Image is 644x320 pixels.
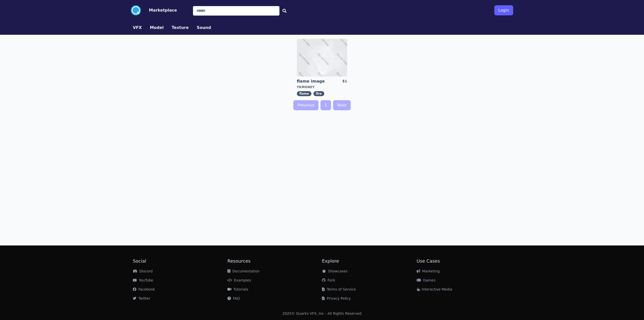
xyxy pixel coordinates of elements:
a: Facebook [133,287,155,291]
a: Texture [168,25,193,31]
a: Next [333,100,350,110]
span: fire [313,91,324,96]
button: Marketplace [149,7,177,13]
a: 1 [320,100,331,110]
a: Twitter [133,296,150,300]
button: Login [494,5,513,15]
a: Login [494,3,513,17]
a: Privacy Policy [322,296,351,300]
h2: Resources [227,258,322,265]
h2: Social [133,258,227,265]
a: VFX [129,25,146,31]
a: Fork [322,278,335,282]
button: Model [150,25,164,31]
input: Search [193,6,279,16]
a: Marketing [417,269,440,273]
button: VFX [133,25,142,31]
button: Sound [197,25,211,31]
a: Games [417,278,435,282]
a: Showcases [322,269,347,273]
a: Marketplace [141,7,177,13]
a: Terms of Service [322,287,356,291]
div: 2025 © Quarks VFX, Inc - All Rights Reserved [283,311,362,316]
a: Tutorials [227,287,248,291]
button: Texture [172,25,189,31]
img: imgAlt [297,39,347,77]
div: $1 [342,79,347,84]
a: FAQ [227,296,240,300]
h2: Explore [322,258,417,265]
div: tkmoney [297,85,347,89]
a: Sound [193,25,215,31]
a: Documentation [227,269,260,273]
span: flame [297,91,311,96]
a: Previous [293,100,318,110]
a: Discord [133,269,153,273]
a: flame image [297,79,333,84]
h2: Use Cases [417,258,511,265]
a: YouTube [133,278,153,282]
a: Interactive Media [417,287,452,291]
a: Examples [227,278,251,282]
a: Model [146,25,168,31]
